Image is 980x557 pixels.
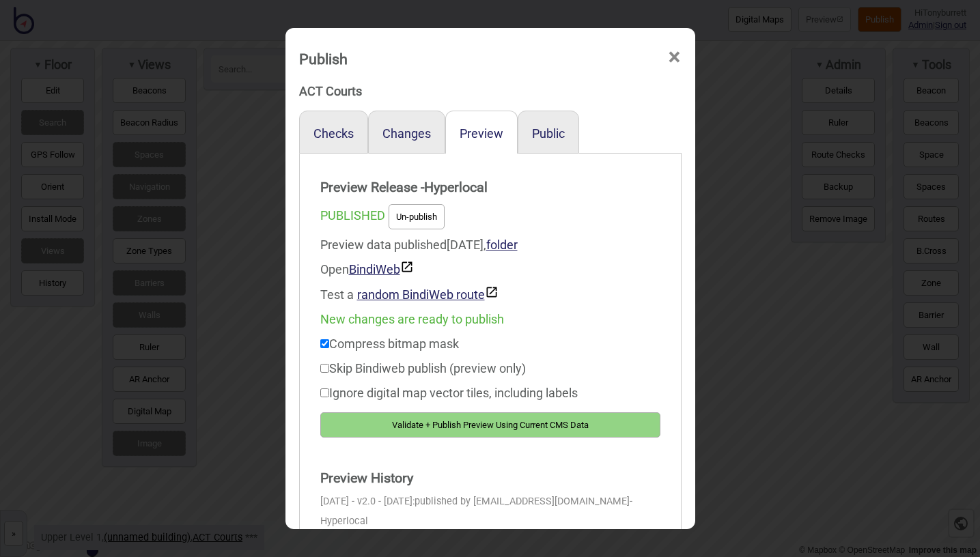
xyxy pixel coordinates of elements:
[320,386,578,400] label: Ignore digital map vector tiles, including labels
[299,79,682,104] div: ACT Courts
[320,339,329,348] input: Compress bitmap mask
[485,285,499,299] img: preview
[320,361,526,375] label: Skip Bindiweb publish (preview only)
[320,282,660,307] div: Test a
[320,465,660,492] strong: Preview History
[667,35,682,80] span: ×
[313,126,354,141] button: Checks
[349,262,414,276] a: BindiWeb
[320,307,660,332] div: New changes are ready to publish
[320,174,660,201] strong: Preview Release - Hyperlocal
[532,126,565,141] button: Public
[320,492,660,532] div: [DATE] - v2.0 - [DATE]:
[382,126,431,141] button: Changes
[320,208,385,223] span: PUBLISHED
[389,204,445,229] button: Un-publish
[320,233,660,307] div: Preview data published [DATE]
[320,337,459,351] label: Compress bitmap mask
[415,496,630,507] span: published by [EMAIL_ADDRESS][DOMAIN_NAME]
[320,257,660,282] div: Open
[320,412,660,438] button: Validate + Publish Preview Using Current CMS Data
[400,260,414,274] img: preview
[320,496,632,527] span: - Hyperlocal
[357,285,499,302] button: random BindiWeb route
[460,126,503,141] button: Preview
[486,238,518,252] a: folder
[320,364,329,373] input: Skip Bindiweb publish (preview only)
[320,388,329,397] input: Ignore digital map vector tiles, including labels
[484,238,518,252] span: ,
[299,44,348,74] div: Publish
